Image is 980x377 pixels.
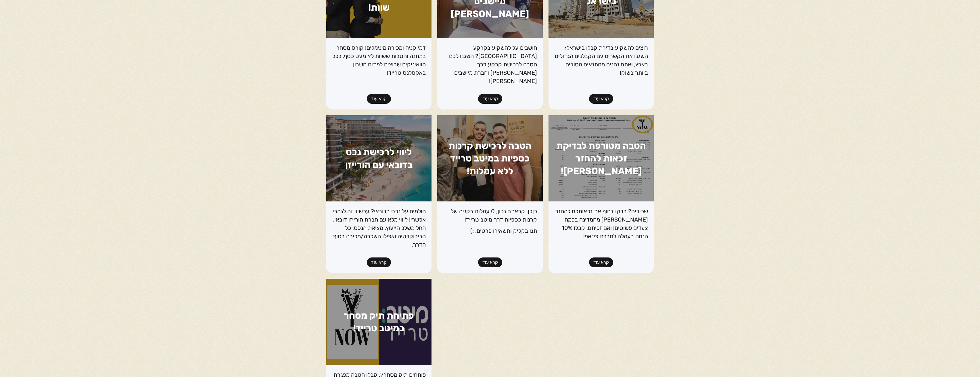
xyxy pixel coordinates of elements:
[443,207,537,224] p: כןכן, קראתם נכון, 0 עמלות בקניה של קרנות כספיות דרך מיטב טרייד!
[326,115,432,201] h1: ליווי לרכישת נכס בדובאי עם הורייזן
[478,257,502,267] a: קרא עוד
[443,227,537,235] p: תנו בקליק ותשאירו פרטים, :)
[332,207,426,249] p: חולמים על נכס בדובאי? עכשיו, זה לגמרי אפשרי! ליווי מלא עם חברת הורייזן דובאי, החל משלב הייעוץ, מצ...
[589,257,613,267] a: קרא עוד
[367,94,391,104] a: קרא עוד
[437,115,543,201] h1: הטבה לרכישת קרנות כספיות במיטב טרייד ללא עמלות!
[554,207,648,241] p: שכירים? בדקו דחוף את זכאותכם להחזר [PERSON_NAME] מהמדינה בכמה צעדים פשוטים! ואם זכיתם, קבלו 10% ה...
[554,44,648,77] p: רוצים להשקיע בדירת קבלן בישראל? השגנו את הקשרים עם הקבלנים הגדולים בארץ, ואתם נהנים מהתנאים הטובי...
[589,94,613,104] a: קרא עוד
[478,94,502,104] a: קרא עוד
[549,115,654,201] h1: הטבה מטורפת לבדיקת זכאות להחזר [PERSON_NAME]!
[326,279,432,365] h1: פתיחת תיק מסחר במיטב טרייד!
[332,44,426,77] p: דמי קניה ומכירה מינימלים! קורס מסחר במתנה והטבות ששוות לא מעט כסף, לכל הוואיניקים שרוצים לפתוח חש...
[367,257,391,267] a: קרא עוד
[443,44,537,85] p: חושבים על להשקיע בקרקע [GEOGRAPHIC_DATA]? השגנו לכם הטבה לרכישת קרקע דרך [PERSON_NAME] וחברת מייש...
